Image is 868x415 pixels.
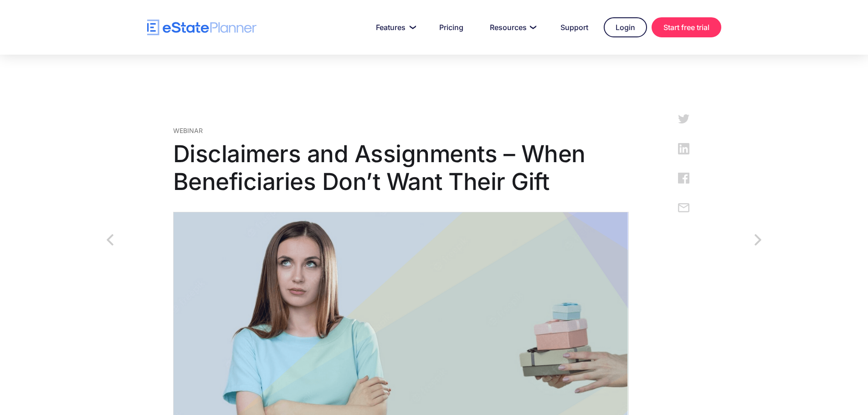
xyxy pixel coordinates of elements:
h1: Disclaimers and Assignments – When Beneficiaries Don’t Want Their Gift [173,140,629,196]
a: Support [550,18,599,36]
a: Login [604,17,647,37]
a: home [147,20,257,36]
a: Start free trial [652,17,721,37]
a: Resources [479,18,545,36]
a: Pricing [428,18,474,36]
a: Features [365,18,424,36]
div: Webinar [173,126,629,135]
